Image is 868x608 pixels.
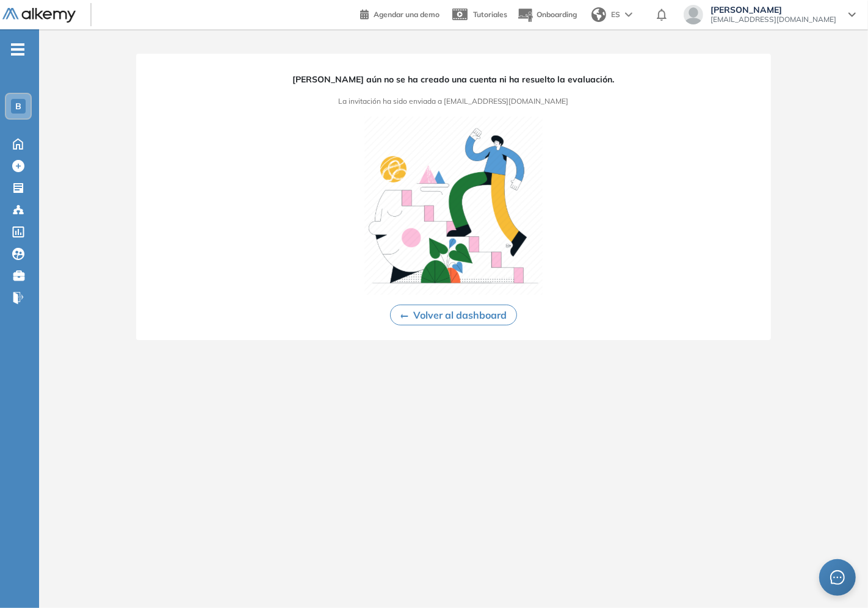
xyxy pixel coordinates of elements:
[360,6,439,21] a: Agendar una demo
[374,10,439,19] span: Agendar una demo
[11,48,24,51] i: -
[400,314,408,319] img: Ícono de flecha
[591,7,606,22] img: world
[537,10,577,19] span: Onboarding
[625,12,632,17] img: arrow
[339,96,569,107] span: La invitación ha sido enviada a [EMAIL_ADDRESS][DOMAIN_NAME]
[830,570,845,585] span: message
[711,15,836,24] span: [EMAIL_ADDRESS][DOMAIN_NAME]
[711,5,836,15] span: [PERSON_NAME]
[473,10,507,19] span: Tutoriales
[2,8,76,23] img: Logo
[517,2,577,28] button: Onboarding
[611,9,620,20] span: ES
[293,73,615,86] span: [PERSON_NAME] aún no se ha creado una cuenta ni ha resuelto la evaluación.
[390,305,517,325] button: Volver al dashboard
[15,101,21,111] span: B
